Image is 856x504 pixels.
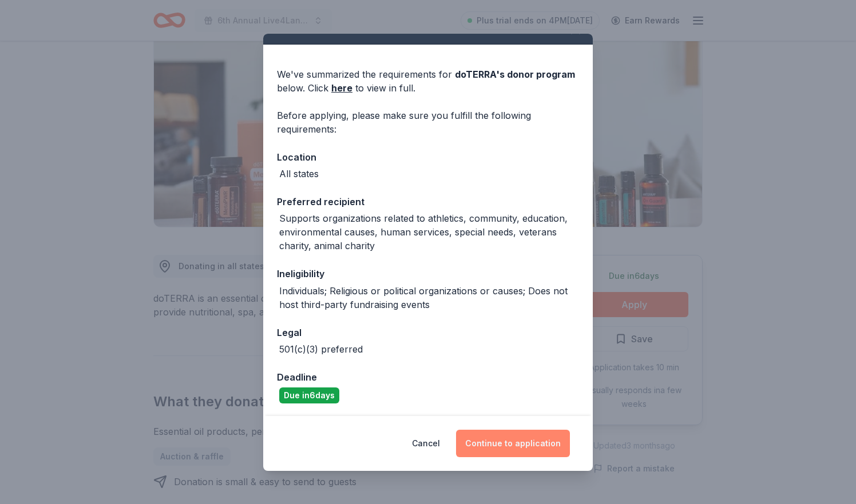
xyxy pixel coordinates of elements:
div: We've summarized the requirements for below. Click to view in full. [277,67,579,95]
div: Individuals; Religious or political organizations or causes; Does not host third-party fundraisin... [279,284,579,311]
div: Preferred recipient [277,194,579,209]
button: Continue to application [456,430,570,457]
div: All states [279,167,319,181]
button: Cancel [412,430,440,457]
div: Supports organizations related to athletics, community, education, environmental causes, human se... [279,211,579,253]
div: Location [277,150,579,165]
div: Ineligibility [277,266,579,281]
span: doTERRA 's donor program [455,69,575,80]
div: Deadline [277,370,579,385]
div: Due in 6 days [279,387,339,403]
div: 501(c)(3) preferred [279,342,363,356]
div: Legal [277,325,579,340]
a: here [331,81,352,95]
div: Before applying, please make sure you fulfill the following requirements: [277,109,579,136]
